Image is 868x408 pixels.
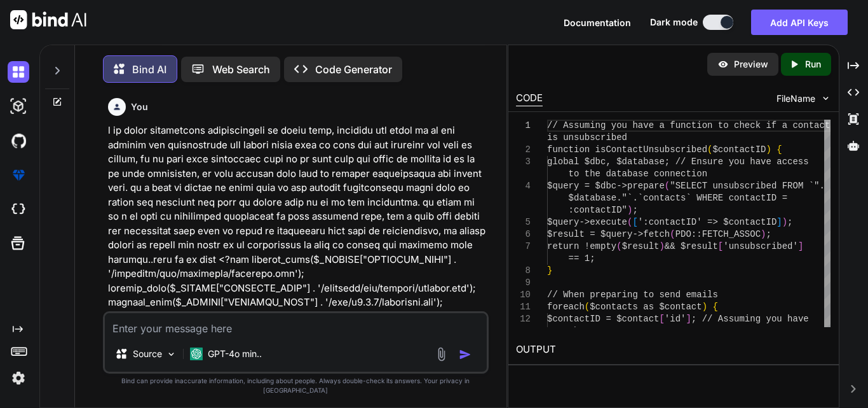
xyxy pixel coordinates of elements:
[516,120,531,132] div: 1
[632,217,637,227] span: [
[516,156,531,168] div: 3
[650,16,698,29] span: Dark mode
[547,265,552,276] span: }
[665,241,718,251] span: && $result
[547,217,627,227] span: $query->execute
[820,93,831,104] img: chevron down
[103,376,489,395] p: Bind can provide inaccurate information, including about people. Always double-check its answers....
[585,302,590,312] span: (
[516,144,531,156] div: 2
[547,314,659,324] span: $contactID = $contact
[547,290,718,300] span: // When preparing to send emails
[718,241,723,251] span: [
[516,241,531,253] div: 7
[434,347,449,362] img: attachment
[707,144,712,155] span: (
[8,199,29,220] img: cloudideIcon
[547,241,616,251] span: return !empty
[8,95,29,117] img: darkAi-studio
[761,229,766,239] span: )
[659,241,664,251] span: )
[131,101,148,113] h6: You
[627,217,632,227] span: (
[459,348,471,361] img: icon
[675,229,761,239] span: PDO::FETCH_ASSOC
[547,157,792,167] span: global $dbc, $database; // Ensure you have acc
[516,216,531,229] div: 5
[516,301,531,313] div: 11
[670,181,825,191] span: "SELECT unsubscribed FROM `".
[569,205,627,215] span: :contactID"
[686,314,691,324] span: ]
[564,16,631,29] button: Documentation
[622,241,660,251] span: $result
[516,265,531,277] div: 8
[590,302,702,312] span: $contacts as $contact
[547,302,585,312] span: foreach
[132,62,166,77] p: Bind AI
[712,302,717,312] span: {
[751,10,848,35] button: Add API Keys
[564,17,631,28] span: Documentation
[516,180,531,192] div: 4
[8,367,29,389] img: settings
[315,62,392,77] p: Code Generator
[508,335,839,365] h2: OUTPUT
[659,314,664,324] span: [
[814,120,830,130] span: act
[8,164,29,186] img: premium
[516,229,531,241] div: 6
[133,348,162,360] p: Source
[547,181,665,191] span: $query = $dbc->prepare
[516,277,531,289] div: 9
[776,144,782,155] span: {
[787,217,792,227] span: ;
[8,61,29,83] img: darkChat
[516,289,531,301] div: 10
[792,157,808,167] span: ess
[776,92,815,105] span: FileName
[569,253,595,264] span: == 1;
[208,348,262,360] p: GPT-4o min..
[632,205,637,215] span: ;
[166,349,177,360] img: Pick Models
[212,62,270,77] p: Web Search
[638,217,776,227] span: ':contactID' => $contactID
[665,314,686,324] span: 'id'
[616,241,621,251] span: (
[717,59,729,70] img: preview
[766,144,771,155] span: )
[569,326,644,336] span: the contact ID
[782,217,787,227] span: )
[734,58,768,71] p: Preview
[569,193,787,203] span: $database."`.`contacts` WHERE contactID =
[776,217,782,227] span: ]
[547,120,814,130] span: // Assuming you have a function to check if a cont
[190,348,203,360] img: GPT-4o mini
[805,58,821,71] p: Run
[798,241,803,251] span: ]
[627,205,632,215] span: )
[569,169,707,179] span: to the database connection
[10,10,86,29] img: Bind AI
[702,302,707,312] span: )
[516,313,531,325] div: 12
[670,229,675,239] span: (
[665,181,670,191] span: (
[723,241,798,251] span: 'unsubscribed'
[691,314,809,324] span: ; // Assuming you have
[712,144,766,155] span: $contactID
[547,229,670,239] span: $result = $query->fetch
[516,91,543,106] div: CODE
[547,132,627,143] span: is unsubscribed
[766,229,771,239] span: ;
[547,144,707,155] span: function isContactUnsubscribed
[8,130,29,151] img: githubDark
